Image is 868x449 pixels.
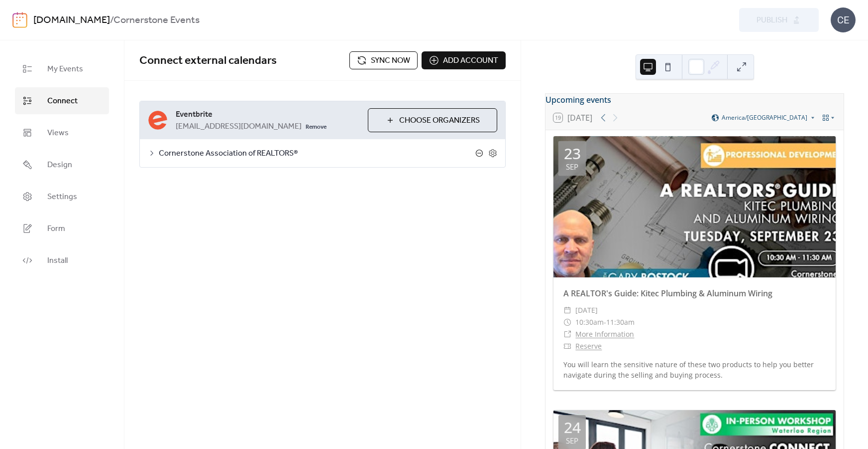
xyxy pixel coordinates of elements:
[831,7,856,32] div: CE
[371,55,410,67] span: Sync now
[159,148,475,160] span: Cornerstone Association of REALTORS®
[575,304,598,316] span: [DATE]
[422,51,506,69] button: Add account
[563,288,772,299] a: A REALTOR's Guide: Kitec Plumbing & Aluminum Wiring
[47,191,77,203] span: Settings
[15,87,109,114] a: Connect
[15,151,109,178] a: Design
[545,94,844,106] div: Upcoming events
[564,420,581,435] div: 24
[139,50,277,72] span: Connect external calendars
[15,215,109,242] a: Form
[15,119,109,146] a: Views
[564,146,581,161] div: 23
[47,255,68,267] span: Install
[148,110,168,130] img: eventbrite
[575,329,634,339] a: More Information
[349,51,418,69] button: Sync now
[563,340,571,352] div: ​
[575,316,604,328] span: 10:30am
[47,95,78,107] span: Connect
[15,183,109,210] a: Settings
[604,316,606,328] span: -
[33,11,110,30] a: [DOMAIN_NAME]
[47,159,72,171] span: Design
[563,304,571,316] div: ​
[443,55,498,67] span: Add account
[566,437,578,445] div: Sep
[176,121,302,133] span: [EMAIL_ADDRESS][DOMAIN_NAME]
[575,341,602,351] a: Reserve
[566,163,578,171] div: Sep
[563,316,571,328] div: ​
[553,359,836,380] div: You will learn the sensitive nature of these two products to help you better navigate during the ...
[306,123,326,131] span: Remove
[15,247,109,274] a: Install
[368,108,497,132] button: Choose Organizers
[399,115,480,127] span: Choose Organizers
[47,223,65,235] span: Form
[47,63,83,75] span: My Events
[563,328,571,340] div: ​
[606,316,635,328] span: 11:30am
[12,12,27,28] img: logo
[722,115,807,121] span: America/[GEOGRAPHIC_DATA]
[113,11,200,30] b: Cornerstone Events
[47,127,69,139] span: Views
[110,11,113,30] b: /
[176,109,360,121] span: Eventbrite
[15,55,109,82] a: My Events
